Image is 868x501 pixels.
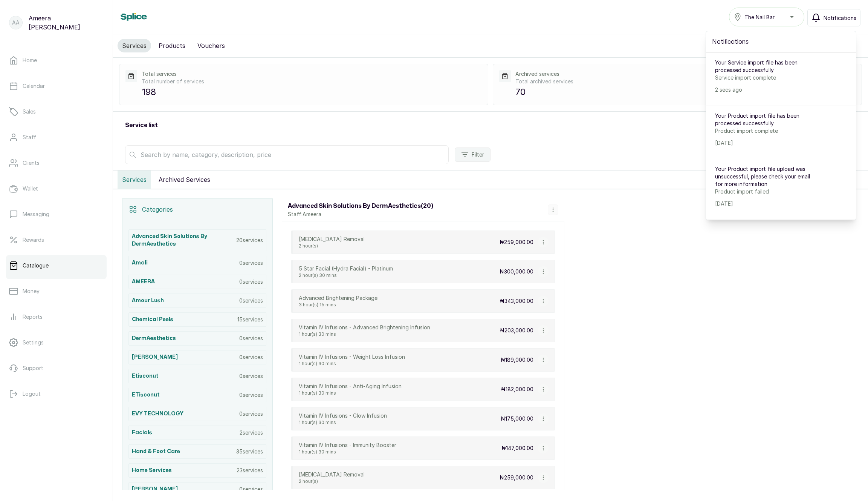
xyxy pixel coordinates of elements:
[715,112,819,127] p: Your Product import file has been processed successfully
[299,449,396,455] p: 1 hour(s) 30 mins
[299,478,365,484] p: 2 hour(s)
[237,467,263,474] p: 23 services
[299,265,393,272] p: 5 Star Facial (Hydra Facial) - Platinum
[6,306,107,327] a: Reports
[299,471,365,478] p: [MEDICAL_DATA] Removal
[6,255,107,276] a: Catalogue
[6,229,107,250] a: Rewards
[6,127,107,148] a: Staff
[132,391,160,399] h3: ETisconut
[23,82,45,90] p: Calendar
[515,70,856,78] p: Archived services
[288,211,433,218] p: Staff: Ameera
[6,281,107,302] a: Money
[240,429,263,436] p: 2 services
[236,237,263,244] p: 20 services
[715,200,819,207] p: [DATE]
[132,353,178,361] h3: [PERSON_NAME]
[299,420,387,426] p: 1 hour(s) 30 mins
[132,278,155,286] h3: AMEERA
[299,324,430,337] div: Vitamin IV Infusions - Advanced Brightening Infusion1 hour(s) 30 mins
[125,121,158,130] h2: Service list
[299,235,365,243] p: [MEDICAL_DATA] Removal
[132,467,172,474] h3: Home Services
[239,335,263,342] p: 0 services
[515,85,856,99] p: 70
[6,358,107,379] a: Support
[299,390,402,396] p: 1 hour(s) 30 mins
[132,297,164,304] h3: Amour Lush
[501,356,533,364] p: ₦189,000.00
[299,412,387,420] p: Vitamin IV Infusions - Glow Infusion
[500,474,533,481] p: ₦259,000.00
[715,86,819,94] p: 2 secs ago
[23,108,36,115] p: Sales
[132,316,173,323] h3: Chemical Peels
[239,372,263,380] p: 0 services
[299,471,365,484] div: [MEDICAL_DATA] Removal2 hour(s)
[23,262,49,269] p: Catalogue
[132,335,176,342] h3: DermAesthetics
[6,101,107,122] a: Sales
[132,448,180,455] h3: Hand & Foot Care
[299,243,365,249] p: 2 hour(s)
[299,324,430,331] p: Vitamin IV Infusions - Advanced Brightening Infusion
[715,165,819,188] p: Your Product import file upload was unsuccessful, please check your email for more information
[6,383,107,404] button: Logout
[6,75,107,97] a: Calendar
[154,171,215,189] button: Archived Services
[299,294,377,302] p: Advanced Brightening Package
[729,8,804,26] button: The Nail Bar
[501,386,533,393] p: ₦182,000.00
[715,188,819,195] p: Product import failed
[299,235,365,249] div: [MEDICAL_DATA] Removal2 hour(s)
[299,302,377,308] p: 3 hour(s) 15 mins
[299,331,430,337] p: 1 hour(s) 30 mins
[455,148,491,162] button: Filter
[23,57,37,64] p: Home
[23,339,44,346] p: Settings
[299,353,405,361] p: Vitamin IV Infusions - Weight Loss Infusion
[118,39,151,52] button: Services
[299,441,396,449] p: Vitamin IV Infusions - Immunity Booster
[299,383,402,390] p: Vitamin IV Infusions - Anti-Aging Infusion
[125,145,449,164] input: Search by name, category, description, price
[132,486,178,493] h3: [PERSON_NAME]
[237,316,263,323] p: 15 services
[23,211,49,218] p: Messaging
[807,9,860,26] button: Notifications
[744,13,775,21] span: The Nail Bar
[299,272,393,278] p: 2 hour(s) 30 mins
[712,37,850,46] h2: Notifications
[239,486,263,493] p: 0 services
[6,152,107,174] a: Clients
[118,171,151,189] button: Services
[6,50,107,71] a: Home
[12,19,20,26] p: AA
[239,278,263,286] p: 0 services
[193,39,229,52] button: Vouchers
[515,78,856,85] p: Total archived services
[23,390,41,398] p: Logout
[715,127,819,135] p: Product import complete
[715,74,819,81] p: Service import complete
[299,383,402,396] div: Vitamin IV Infusions - Anti-Aging Infusion1 hour(s) 30 mins
[23,313,43,321] p: Reports
[23,185,38,192] p: Wallet
[132,429,152,436] h3: Facials
[142,78,482,85] p: Total number of services
[23,364,43,372] p: Support
[500,297,533,305] p: ₦343,000.00
[299,294,377,308] div: Advanced Brightening Package3 hour(s) 15 mins
[142,205,173,214] p: Categories
[239,353,263,361] p: 0 services
[239,297,263,304] p: 0 services
[715,59,819,74] p: Your Service import file has been processed successfully
[288,201,433,211] h3: Advanced Skin Solutions by DermAesthetics ( 20 )
[23,287,40,295] p: Money
[299,361,405,367] p: 1 hour(s) 30 mins
[132,233,236,248] h3: Advanced Skin Solutions by DermAesthetics
[715,139,819,147] p: [DATE]
[239,259,263,267] p: 0 services
[299,265,393,278] div: 5 Star Facial (Hydra Facial) - Platinum2 hour(s) 30 mins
